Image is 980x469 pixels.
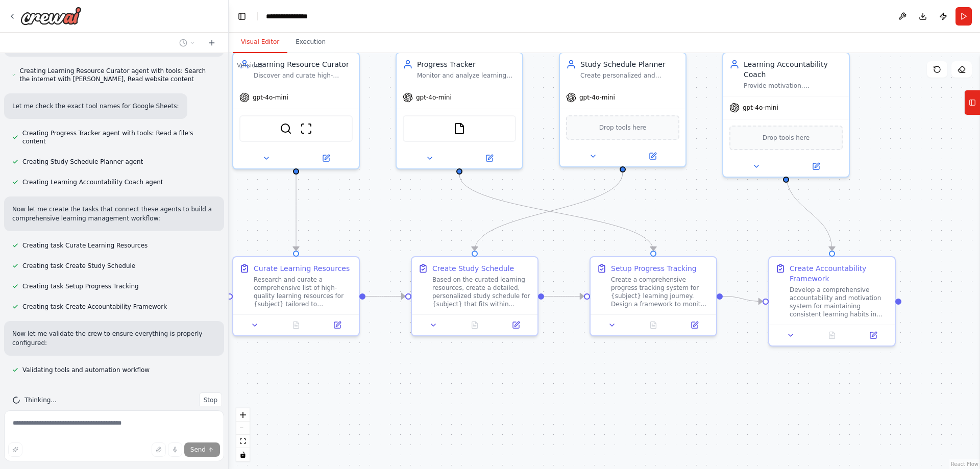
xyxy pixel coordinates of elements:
[432,263,514,274] div: Create Study Schedule
[855,329,891,341] button: Open in side panel
[275,319,318,331] button: No output available
[236,422,250,435] button: zoom out
[579,93,615,102] span: gpt-4o-mini
[22,158,143,166] span: Creating Study Schedule Planner agent
[12,205,216,223] p: Now let me create the tasks that connect these agents to build a comprehensive learning managemen...
[743,104,778,112] span: gpt-4o-mini
[300,122,312,135] img: ScrapeWebsiteTool
[237,61,263,69] div: Version 1
[175,37,200,49] button: Switch to previous chat
[632,319,675,331] button: No output available
[417,71,516,80] div: Monitor and analyze learning progress for {subject}, tracking completion rates, time spent, skill...
[254,276,353,308] div: Research and curate a comprehensive list of high-quality learning resources for {subject} tailore...
[432,276,531,308] div: Based on the curated learning resources, create a detailed, personalized study schedule for {subj...
[811,329,854,341] button: No output available
[22,282,139,290] span: Creating task Setup Progress Tracking
[280,122,292,135] img: SerperDevTool
[233,32,287,53] button: Visual Editor
[20,67,216,83] span: Creating Learning Resource Curator agent with tools: Search the internet with [PERSON_NAME], Read...
[320,319,355,331] button: Open in side panel
[611,263,697,274] div: Setup Progress Tracking
[152,442,166,457] button: Upload files
[254,71,353,80] div: Discover and curate high-quality, personalized learning resources for {subject} based on {learnin...
[22,303,167,311] span: Creating task Create Accountability Framework
[199,392,222,408] button: Stop
[287,32,334,53] button: Execution
[624,150,681,162] button: Open in side panel
[24,396,57,404] span: Thinking...
[559,52,687,167] div: Study Schedule PlannerCreate personalized and optimized study schedules for {subject} based on {a...
[232,52,360,169] div: Learning Resource CuratorDiscover and curate high-quality, personalized learning resources for {s...
[416,93,452,102] span: gpt-4o-mini
[723,291,763,307] g: Edge from 54af6583-8321-4568-92bf-941af69f51de to 9e76668e-9f0c-4980-ae08-e714e2d25a9e
[297,152,355,164] button: Open in side panel
[232,256,360,336] div: Curate Learning ResourcesResearch and curate a comprehensive list of high-quality learning resour...
[236,408,250,422] button: zoom in
[417,59,516,69] div: Progress Tracker
[790,286,889,318] div: Develop a comprehensive accountability and motivation system for maintaining consistent learning ...
[236,448,250,461] button: toggle interactivity
[580,59,679,69] div: Study Schedule Planner
[12,102,179,111] p: Let me check the exact tool names for Google Sheets:
[253,93,288,102] span: gpt-4o-mini
[453,319,497,331] button: No output available
[168,442,182,457] button: Click to speak your automation idea
[611,276,710,308] div: Create a comprehensive progress tracking system for {subject} learning journey. Design a framewor...
[12,329,216,348] p: Now let me validate the crew to ensure everything is properly configured:
[677,319,712,331] button: Open in side panel
[580,71,679,80] div: Create personalized and optimized study schedules for {subject} based on {available_time}, {learn...
[951,461,978,467] a: React Flow attribution
[768,256,896,347] div: Create Accountability FrameworkDevelop a comprehensive accountability and motivation system for m...
[763,133,810,143] span: Drop tools here
[22,262,135,270] span: Creating task Create Study Schedule
[460,152,518,164] button: Open in side panel
[590,256,717,336] div: Setup Progress TrackingCreate a comprehensive progress tracking system for {subject} learning jou...
[22,366,150,374] span: Validating tools and automation workflow
[454,175,658,251] g: Edge from 01b20c0f-0d61-4147-8b69-db7b97ee07ca to 54af6583-8321-4568-92bf-941af69f51de
[544,291,584,302] g: Edge from 76189fbf-4ebb-42f8-bc1e-019f5430a576 to 54af6583-8321-4568-92bf-941af69f51de
[8,442,22,457] button: Improve this prompt
[787,160,845,172] button: Open in side panel
[204,37,220,49] button: Start a new chat
[291,175,301,251] g: Edge from 91c1cbc8-9287-44c4-ad70-aced2040b731 to d5b7deb8-a676-4049-a91e-b198da645426
[744,59,843,80] div: Learning Accountability Coach
[236,435,250,448] button: fit view
[236,408,250,461] div: React Flow controls
[498,319,533,331] button: Open in side panel
[20,7,82,25] img: Logo
[365,291,405,302] g: Edge from d5b7deb8-a676-4049-a91e-b198da645426 to 76189fbf-4ebb-42f8-bc1e-019f5430a576
[235,9,249,23] button: Hide left sidebar
[396,52,523,169] div: Progress TrackerMonitor and analyze learning progress for {subject}, tracking completion rates, t...
[781,172,837,251] g: Edge from 294dc811-668e-4634-84a1-10aa34c47967 to 9e76668e-9f0c-4980-ae08-e714e2d25a9e
[254,263,350,274] div: Curate Learning Resources
[204,396,217,404] span: Stop
[184,442,220,457] button: Send
[790,263,889,284] div: Create Accountability Framework
[22,178,163,186] span: Creating Learning Accountability Coach agent
[470,172,628,251] g: Edge from 338c8766-44ed-4de2-a472-5dcf28852aca to 76189fbf-4ebb-42f8-bc1e-019f5430a576
[254,59,353,69] div: Learning Resource Curator
[744,82,843,90] div: Provide motivation, accountability, and personalized guidance to help maintain consistent learnin...
[722,52,850,178] div: Learning Accountability CoachProvide motivation, accountability, and personalized guidance to hel...
[266,11,317,21] nav: breadcrumb
[411,256,538,336] div: Create Study ScheduleBased on the curated learning resources, create a detailed, personalized stu...
[190,446,206,454] span: Send
[22,241,148,250] span: Creating task Curate Learning Resources
[22,129,216,145] span: Creating Progress Tracker agent with tools: Read a file's content
[453,122,465,135] img: FileReadTool
[599,122,647,133] span: Drop tools here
